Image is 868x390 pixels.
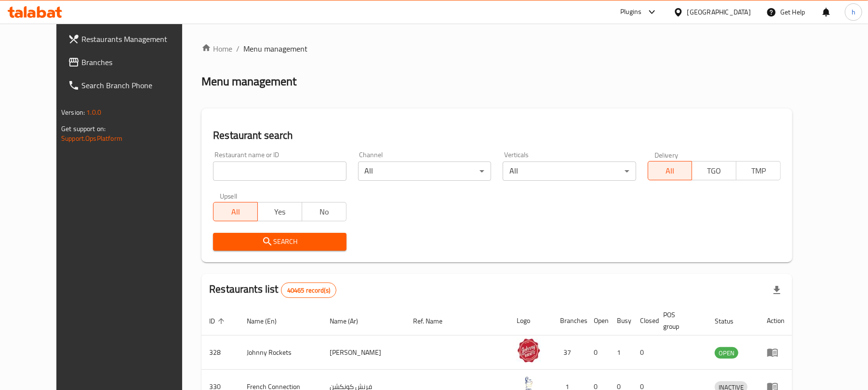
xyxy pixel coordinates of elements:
[281,286,336,295] span: 40465 record(s)
[247,315,289,327] span: Name (En)
[765,279,788,302] div: Export file
[61,106,85,119] span: Version:
[632,336,655,370] td: 0
[302,202,347,221] button: No
[715,315,746,327] span: Status
[239,336,322,370] td: Johnny Rockets
[715,348,738,359] span: OPEN
[201,43,792,54] nav: breadcrumb
[586,306,609,336] th: Open
[586,336,609,370] td: 0
[692,161,736,180] button: TGO
[221,236,338,248] span: Search
[648,161,693,180] button: All
[852,7,855,17] span: h
[759,306,792,336] th: Action
[740,164,777,178] span: TMP
[552,306,586,336] th: Branches
[609,306,632,336] th: Busy
[81,33,194,45] span: Restaurants Management
[609,336,632,370] td: 1
[81,80,194,91] span: Search Branch Phone
[213,161,346,181] input: Search for restaurant name or ID..
[86,106,101,119] span: 1.0.0
[60,74,201,97] a: Search Branch Phone
[61,132,122,145] a: Support.OpsPlatform
[262,205,298,219] span: Yes
[322,336,406,370] td: [PERSON_NAME]
[503,161,636,181] div: All
[652,164,689,178] span: All
[209,282,336,298] h2: Restaurants list
[414,315,455,327] span: Ref. Name
[696,164,733,178] span: TGO
[358,161,491,181] div: All
[767,347,785,358] div: Menu
[213,128,781,143] h2: Restaurant search
[281,282,336,298] div: Total records count
[517,338,541,363] img: Johnny Rockets
[60,27,201,51] a: Restaurants Management
[330,315,371,327] span: Name (Ar)
[213,233,346,251] button: Search
[201,336,239,370] td: 328
[236,43,240,54] li: /
[201,74,296,89] h2: Menu management
[736,161,781,180] button: TMP
[257,202,302,221] button: Yes
[663,309,695,332] span: POS group
[552,336,586,370] td: 37
[217,205,254,219] span: All
[687,7,751,17] div: [GEOGRAPHIC_DATA]
[213,202,258,221] button: All
[220,192,238,199] label: Upsell
[715,347,738,359] div: OPEN
[81,56,194,68] span: Branches
[632,306,655,336] th: Closed
[201,43,232,54] a: Home
[654,151,679,158] label: Delivery
[509,306,552,336] th: Logo
[620,6,641,18] div: Plugins
[60,51,201,74] a: Branches
[209,315,227,327] span: ID
[61,122,106,135] span: Get support on:
[243,43,307,54] span: Menu management
[306,205,343,219] span: No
